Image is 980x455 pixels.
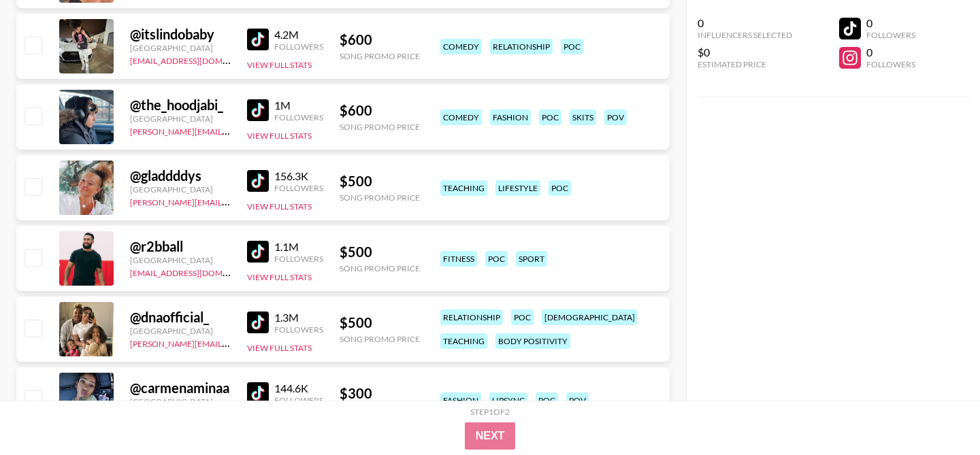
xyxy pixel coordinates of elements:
[247,29,269,50] img: TikTok
[274,324,323,335] div: Followers
[274,41,323,52] div: Followers
[866,30,915,40] div: Followers
[516,251,547,267] div: sport
[247,131,312,141] button: View Full Stats
[274,382,323,395] div: 144.6K
[130,114,231,124] div: [GEOGRAPHIC_DATA]
[274,169,323,183] div: 156.3K
[274,311,323,324] div: 1.3M
[130,124,331,137] a: [PERSON_NAME][EMAIL_ADDRESS][DOMAIN_NAME]
[340,192,420,203] div: Song Promo Price
[340,243,420,260] div: $ 500
[566,392,589,408] div: pov
[130,97,231,114] div: @ the_hoodjabi_
[274,395,323,405] div: Followers
[130,309,231,326] div: @ dnaofficial_
[130,184,231,195] div: [GEOGRAPHIC_DATA]
[130,336,331,349] a: [PERSON_NAME][EMAIL_ADDRESS][DOMAIN_NAME]
[340,173,420,190] div: $ 500
[130,265,267,278] a: [EMAIL_ADDRESS][DOMAIN_NAME]
[440,109,482,125] div: comedy
[440,180,487,196] div: teaching
[340,385,420,402] div: $ 300
[247,201,312,212] button: View Full Stats
[549,180,571,196] div: poc
[340,102,420,119] div: $ 600
[604,109,627,125] div: pov
[470,407,510,417] div: Step 1 of 2
[698,59,792,69] div: Estimated Price
[247,60,312,70] button: View Full Stats
[274,99,323,112] div: 1M
[340,51,420,61] div: Song Promo Price
[495,180,540,196] div: lifestyle
[247,99,269,121] img: TikTok
[274,254,323,264] div: Followers
[561,39,583,54] div: poc
[511,309,534,325] div: poc
[247,382,269,404] img: TikTok
[866,16,915,30] div: 0
[130,255,231,265] div: [GEOGRAPHIC_DATA]
[130,43,231,53] div: [GEOGRAPHIC_DATA]
[465,422,516,450] button: Next
[866,59,915,69] div: Followers
[440,392,481,408] div: fashion
[130,53,267,66] a: [EMAIL_ADDRESS][DOMAIN_NAME]
[274,183,323,193] div: Followers
[495,333,570,349] div: body positivity
[274,240,323,254] div: 1.1M
[866,46,915,59] div: 0
[440,333,487,349] div: teaching
[247,311,269,333] img: TikTok
[340,122,420,132] div: Song Promo Price
[490,109,531,125] div: fashion
[130,397,231,407] div: [GEOGRAPHIC_DATA]
[440,309,503,325] div: relationship
[247,343,312,353] button: View Full Stats
[130,238,231,255] div: @ r2bball
[698,46,792,59] div: $0
[440,39,482,54] div: comedy
[274,28,323,41] div: 4.2M
[490,39,553,54] div: relationship
[489,392,527,408] div: lipsync
[340,314,420,331] div: $ 500
[274,112,323,122] div: Followers
[539,109,561,125] div: poc
[340,31,420,48] div: $ 600
[570,109,596,125] div: skits
[130,195,331,207] a: [PERSON_NAME][EMAIL_ADDRESS][DOMAIN_NAME]
[698,16,792,30] div: 0
[247,241,269,263] img: TikTok
[247,170,269,192] img: TikTok
[485,251,508,267] div: poc
[130,167,231,184] div: @ gladdddys
[542,309,638,325] div: [DEMOGRAPHIC_DATA]
[130,26,231,43] div: @ itslindobaby
[340,263,420,273] div: Song Promo Price
[536,392,558,408] div: poc
[130,380,231,397] div: @ carmenaminaa
[340,334,420,344] div: Song Promo Price
[912,387,964,439] iframe: Drift Widget Chat Controller
[440,251,477,267] div: fitness
[698,30,792,40] div: Influencers Selected
[130,326,231,336] div: [GEOGRAPHIC_DATA]
[247,272,312,282] button: View Full Stats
